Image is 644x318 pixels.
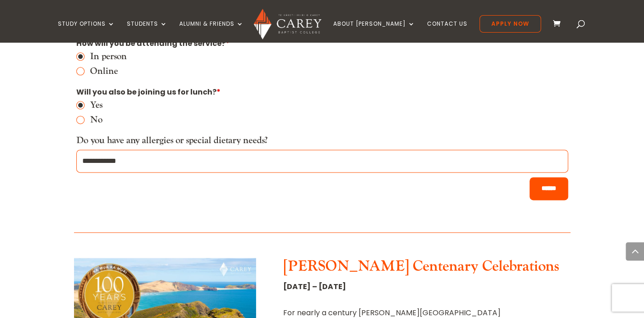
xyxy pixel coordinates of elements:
[254,9,321,39] img: Carey Baptist College
[90,100,568,110] label: Yes
[76,38,230,49] span: How will you be attending the service?
[76,134,268,146] label: Do you have any allergies or special dietary needs?
[179,21,244,42] a: Alumni & Friends
[58,21,115,42] a: Study Options
[283,258,570,280] h3: [PERSON_NAME] Centenary Celebrations
[76,87,221,97] span: Will you also be joining us for lunch?
[90,67,568,76] label: Online
[333,21,415,42] a: About [PERSON_NAME]
[127,21,167,42] a: Students
[479,15,541,33] a: Apply Now
[90,52,568,61] label: In person
[90,115,568,124] label: No
[283,281,346,292] strong: [DATE] – [DATE]
[427,21,467,42] a: Contact Us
